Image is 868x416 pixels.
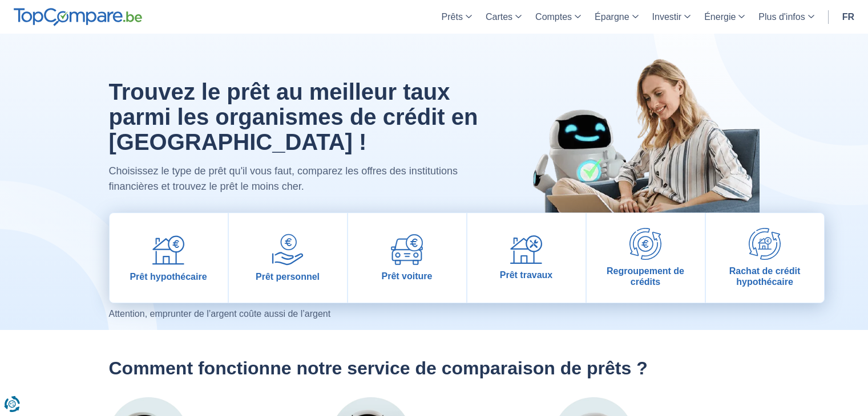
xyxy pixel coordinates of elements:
[348,213,466,303] a: Prêt voiture
[109,357,760,379] h2: Comment fonctionne notre service de comparaison de prêts ?
[229,213,347,303] a: Prêt personnel
[467,213,586,303] a: Prêt travaux
[14,8,142,26] img: TopCompare
[706,213,824,303] a: Rachat de crédit hypothécaire
[382,271,433,282] span: Prêt voiture
[749,228,781,260] img: Rachat de crédit hypothécaire
[591,266,700,287] span: Regroupement de crédits
[391,234,423,265] img: Prêt voiture
[256,271,320,282] span: Prêt personnel
[587,213,705,303] a: Regroupement de crédits
[629,228,661,260] img: Regroupement de crédits
[152,234,184,266] img: Prêt hypothécaire
[710,266,819,287] span: Rachat de crédit hypothécaire
[500,270,553,280] span: Prêt travaux
[272,234,304,266] img: Prêt personnel
[109,79,482,154] h1: Trouvez le prêt au meilleur taux parmi les organismes de crédit en [GEOGRAPHIC_DATA] !
[510,235,542,264] img: Prêt travaux
[109,164,482,194] p: Choisissez le type de prêt qu'il vous faut, comparez les offres des institutions financières et t...
[110,213,228,303] a: Prêt hypothécaire
[508,34,760,253] img: image-hero
[130,271,207,282] span: Prêt hypothécaire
